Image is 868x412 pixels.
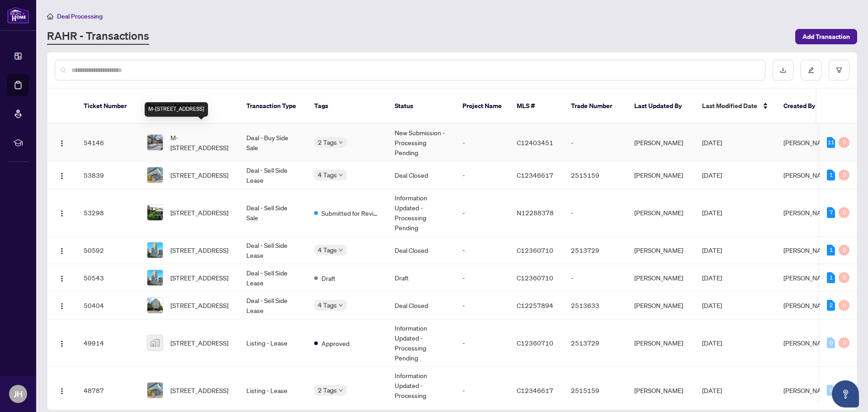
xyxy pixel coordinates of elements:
span: [STREET_ADDRESS] [170,273,228,283]
td: Information Updated - Processing Pending [387,319,455,367]
span: [STREET_ADDRESS] [170,338,228,348]
td: Deal - Sell Side Sale [239,189,307,237]
td: [PERSON_NAME] [627,189,695,237]
th: Last Updated By [627,89,695,124]
button: Logo [55,135,69,150]
span: C12360710 [517,246,553,254]
td: 50543 [76,264,140,292]
span: [PERSON_NAME] [783,138,832,147]
span: [PERSON_NAME] [783,208,832,217]
span: [DATE] [702,208,722,217]
td: - [455,237,509,264]
button: edit [801,60,821,81]
span: [PERSON_NAME] [783,274,832,282]
img: Logo [58,172,66,180]
span: JH [14,388,23,400]
td: Draft [387,264,455,292]
img: Logo [58,210,66,217]
span: [PERSON_NAME] [783,339,832,347]
td: [PERSON_NAME] [627,319,695,367]
img: thumbnail-img [147,298,163,313]
span: N12288378 [517,208,554,217]
span: 2 Tags [318,137,337,147]
span: C12360710 [517,274,553,282]
span: Add Transaction [802,29,850,44]
td: Listing - Lease [239,319,307,367]
td: 53298 [76,189,140,237]
span: C12360710 [517,339,553,347]
span: C12403451 [517,138,553,147]
th: MLS # [509,89,564,124]
td: [PERSON_NAME] [627,161,695,189]
span: 4 Tags [318,300,337,310]
img: Logo [58,247,66,255]
span: M-[STREET_ADDRESS] [170,133,232,152]
div: 0 [839,300,849,311]
img: Logo [58,340,66,347]
td: Deal - Sell Side Lease [239,161,307,189]
td: Deal Closed [387,161,455,189]
span: down [339,388,343,393]
img: thumbnail-img [147,270,163,285]
span: [STREET_ADDRESS] [170,245,228,255]
th: Project Name [455,89,509,124]
td: [PERSON_NAME] [627,237,695,264]
span: download [780,67,786,73]
span: [DATE] [702,274,722,282]
td: 2513633 [564,292,627,319]
img: Logo [58,388,66,395]
button: Logo [55,243,69,257]
div: 0 [839,272,849,283]
span: [DATE] [702,386,722,394]
td: Deal - Sell Side Lease [239,292,307,319]
div: 0 [827,385,835,396]
span: [DATE] [702,246,722,254]
div: 0 [827,337,835,348]
span: [PERSON_NAME] [783,386,832,394]
td: - [564,189,627,237]
span: down [339,303,343,308]
img: thumbnail-img [147,335,163,350]
span: [PERSON_NAME] [783,246,832,254]
div: 1 [827,272,835,283]
span: Deal Processing [57,12,103,20]
span: [DATE] [702,339,722,347]
td: New Submission - Processing Pending [387,124,455,161]
span: [STREET_ADDRESS] [170,170,228,180]
div: 1 [827,245,835,256]
span: filter [836,67,842,73]
td: 50592 [76,237,140,264]
td: [PERSON_NAME] [627,124,695,161]
span: 2 Tags [318,385,337,395]
td: - [455,319,509,367]
span: 4 Tags [318,245,337,255]
span: home [47,13,53,19]
span: [STREET_ADDRESS] [170,208,228,218]
th: Last Modified Date [695,89,776,124]
button: Logo [55,168,69,182]
button: Logo [55,205,69,220]
td: 50404 [76,292,140,319]
img: Logo [58,140,66,147]
span: Approved [321,338,349,348]
td: [PERSON_NAME] [627,292,695,319]
td: Deal Closed [387,292,455,319]
img: Logo [58,303,66,310]
div: 0 [839,337,849,348]
span: 4 Tags [318,170,337,180]
td: 2515159 [564,161,627,189]
div: M-[STREET_ADDRESS] [145,102,208,117]
button: Add Transaction [795,29,857,44]
button: download [773,60,793,81]
div: 0 [839,207,849,218]
th: Transaction Type [239,89,307,124]
span: down [339,248,343,252]
span: [DATE] [702,171,722,179]
th: Ticket Number [76,89,140,124]
th: Property Address [140,89,239,124]
td: Deal - Buy Side Sale [239,124,307,161]
span: Last Modified Date [702,101,757,111]
td: 49914 [76,319,140,367]
td: Information Updated - Processing Pending [387,189,455,237]
img: Logo [58,275,66,282]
